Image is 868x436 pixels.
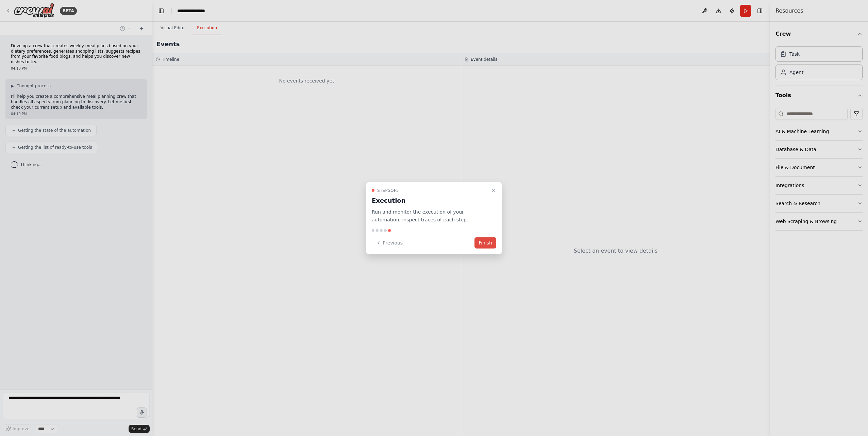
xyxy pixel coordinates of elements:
button: Hide left sidebar [156,6,166,16]
button: Close walkthrough [489,186,498,195]
p: Run and monitor the execution of your automation, inspect traces of each step. [372,208,488,224]
span: Step 5 of 5 [377,188,399,193]
button: Previous [372,237,407,248]
h3: Execution [372,196,488,205]
button: Finish [474,237,496,248]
